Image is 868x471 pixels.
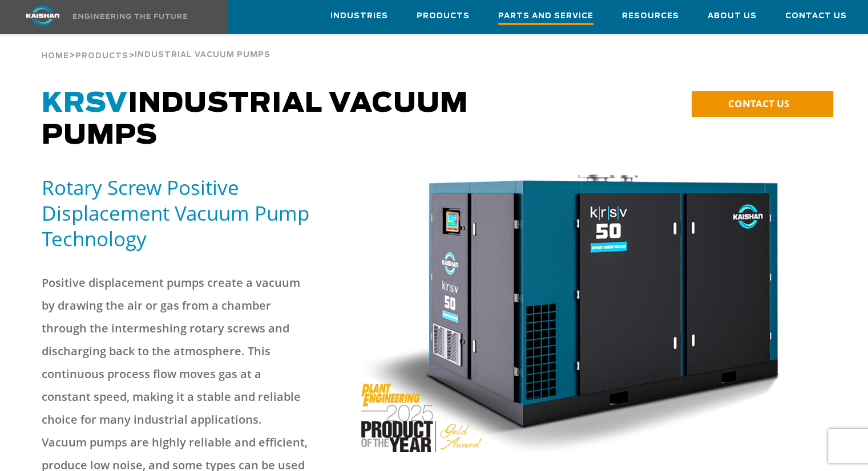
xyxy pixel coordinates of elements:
[330,1,388,31] a: Industries
[75,52,128,60] span: Products
[498,1,594,34] a: Parts and Service
[622,1,679,31] a: Resources
[41,52,69,60] span: Home
[361,174,781,452] img: POY-KRSV
[622,10,679,23] span: Resources
[692,91,833,117] a: CONTACT US
[135,51,271,59] span: Industrial Vacuum Pumps
[41,50,69,60] a: Home
[42,90,468,149] span: Industrial Vacuum Pumps
[785,1,847,31] a: Contact Us
[498,10,594,25] span: Parts and Service
[728,97,789,110] span: CONTACT US
[361,174,780,452] div: POY-KRSV
[785,10,847,23] span: Contact Us
[42,90,128,117] span: KRSV
[417,1,470,31] a: Products
[75,50,128,60] a: Products
[73,14,187,19] img: Engineering the future
[41,22,271,65] div: > >
[417,10,470,23] span: Products
[708,1,757,31] a: About Us
[708,10,757,23] span: About Us
[330,10,388,23] span: Industries
[42,174,348,251] h5: Rotary Screw Positive Displacement Vacuum Pump Technology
